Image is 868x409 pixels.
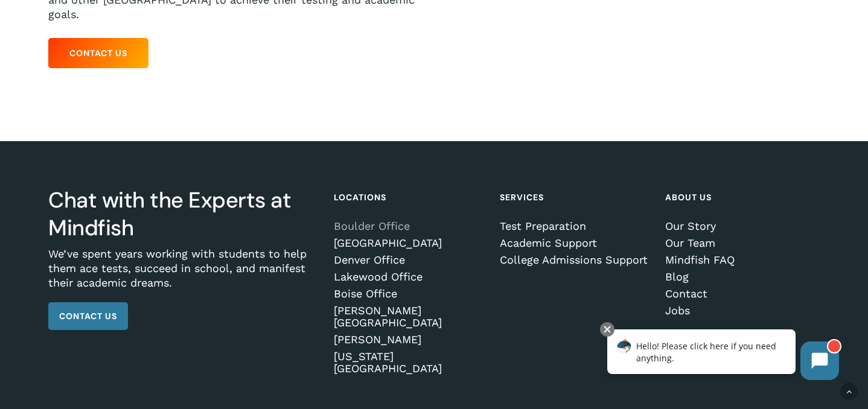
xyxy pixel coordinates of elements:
a: Blog [665,271,815,283]
a: Lakewood Office [334,271,484,283]
p: We’ve spent years working with students to help them ace tests, succeed in school, and manifest t... [48,247,318,302]
a: Our Team [665,237,815,249]
a: Boulder Office [334,220,484,232]
a: Boise Office [334,288,484,300]
span: Contact Us [59,310,117,322]
a: Academic Support [500,237,650,249]
h4: Services [500,186,650,208]
a: Test Preparation [500,220,650,232]
iframe: Chatbot [595,320,851,392]
a: [US_STATE][GEOGRAPHIC_DATA] [334,350,484,375]
a: Mindfish FAQ [665,254,815,266]
a: [PERSON_NAME] [334,334,484,346]
a: Denver Office [334,254,484,266]
a: Our Story [665,220,815,232]
a: Contact Us [48,302,128,330]
a: Contact [665,288,815,300]
a: [PERSON_NAME][GEOGRAPHIC_DATA] [334,305,484,329]
a: College Admissions Support [500,254,650,266]
a: Contact Us [48,38,148,68]
a: [GEOGRAPHIC_DATA] [334,237,484,249]
h4: About Us [665,186,815,208]
h4: Locations [334,186,484,208]
span: Contact Us [69,47,127,59]
h3: Chat with the Experts at Mindfish [48,186,318,242]
a: Jobs [665,305,815,317]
